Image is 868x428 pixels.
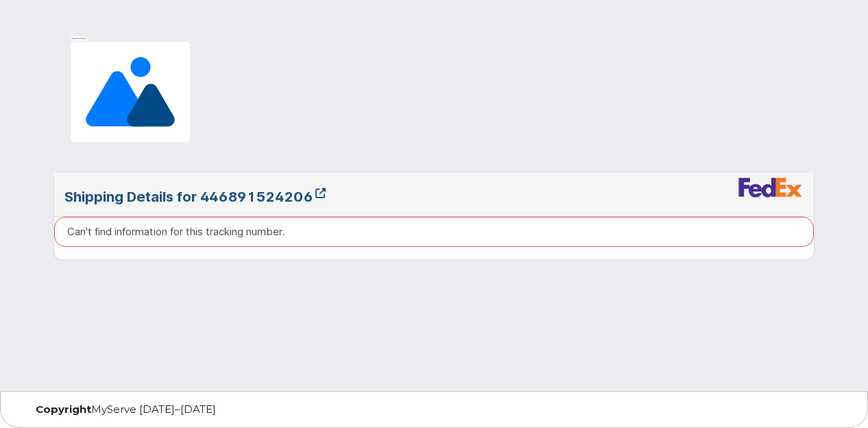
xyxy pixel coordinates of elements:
div: MyServe [DATE]–[DATE] [25,404,298,415]
img: Image placeholder [64,36,196,148]
p: Can't find information for this tracking number. [67,224,285,239]
a: Shipping Details for 446891524206 [64,189,326,205]
strong: Copyright [36,403,91,416]
img: fedex-bc01427081be8802e1fb5a1adb1132915e58a0589d7a9405a0dcbe1127be6add.png [738,177,804,198]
